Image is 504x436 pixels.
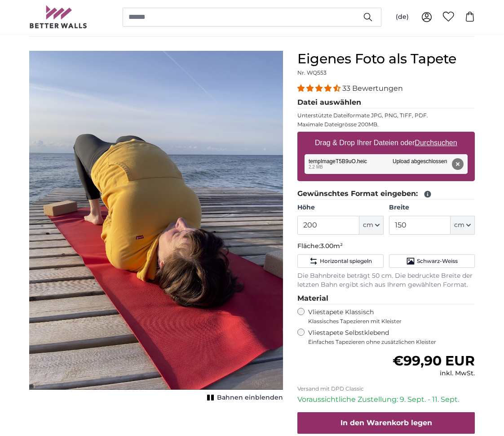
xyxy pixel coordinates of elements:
span: Horizontal spiegeln [320,258,372,265]
p: Unterstützte Dateiformate JPG, PNG, TIFF, PDF. [297,112,475,119]
p: Fläche: [297,242,475,251]
button: (de) [389,9,416,25]
u: Durchsuchen [415,139,457,147]
label: Vliestapete Selbstklebend [308,329,475,346]
button: Schwarz-Weiss [389,254,475,268]
span: Einfaches Tapezieren ohne zusätzlichen Kleister [308,338,475,346]
button: Bahnen einblenden [204,392,283,404]
span: Bahnen einblenden [217,393,283,402]
legend: Material [297,293,475,304]
button: cm [451,216,475,235]
legend: Gewünschtes Format eingeben: [297,188,475,200]
span: 3.00m² [320,242,343,250]
p: Voraussichtliche Zustellung: 9. Sept. - 11. Sept. [297,394,475,405]
legend: Datei auswählen [297,97,475,108]
button: Horizontal spiegeln [297,254,383,268]
label: Vliestapete Klassisch [308,308,467,325]
h1: Eigenes Foto als Tapete [297,51,475,67]
span: Nr. WQ553 [297,69,327,76]
button: In den Warenkorb legen [297,412,475,434]
span: 33 Bewertungen [342,84,403,93]
button: cm [359,216,384,235]
span: 4.33 stars [297,84,342,93]
div: inkl. MwSt. [393,369,475,378]
img: Betterwalls [29,5,88,28]
p: Versand mit DPD Classic [297,385,475,392]
label: Breite [389,203,475,212]
label: Höhe [297,203,383,212]
span: cm [363,221,373,230]
span: cm [454,221,464,230]
span: Schwarz-Weiss [417,258,458,265]
label: Drag & Drop Ihrer Dateien oder [311,134,461,152]
span: In den Warenkorb legen [340,418,432,427]
p: Die Bahnbreite beträgt 50 cm. Die bedruckte Breite der letzten Bahn ergibt sich aus Ihrem gewählt... [297,271,475,289]
div: 1 of 1 [29,51,283,404]
p: Maximale Dateigrösse 200MB. [297,121,475,128]
span: Klassisches Tapezieren mit Kleister [308,318,467,325]
img: personalised-photo [29,51,283,390]
span: €99,90 EUR [393,352,475,369]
